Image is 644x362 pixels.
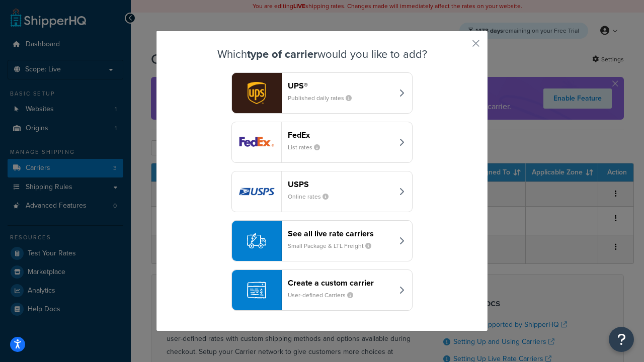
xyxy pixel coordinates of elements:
button: Open Resource Center [609,327,634,352]
header: See all live rate carriers [288,229,393,238]
header: UPS® [288,81,393,90]
button: Create a custom carrierUser-defined Carriers [231,269,413,311]
small: Published daily rates [288,94,360,103]
small: List rates [288,143,328,152]
img: usps logo [232,171,281,212]
button: fedEx logoFedExList rates [231,122,413,163]
h3: Which would you like to add? [182,48,462,60]
button: See all live rate carriersSmall Package & LTL Freight [231,220,413,261]
img: icon-carrier-custom-c93b8a24.svg [247,281,266,300]
strong: type of carrier [247,46,317,62]
header: FedEx [288,130,393,140]
img: fedEx logo [232,122,281,162]
img: icon-carrier-liverate-becf4550.svg [247,231,266,250]
button: ups logoUPS®Published daily rates [231,72,413,114]
header: Create a custom carrier [288,278,393,288]
small: Online rates [288,192,337,201]
small: User-defined Carriers [288,291,361,300]
small: Small Package & LTL Freight [288,241,379,250]
button: usps logoUSPSOnline rates [231,171,413,212]
header: USPS [288,179,393,189]
img: ups logo [232,73,281,113]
